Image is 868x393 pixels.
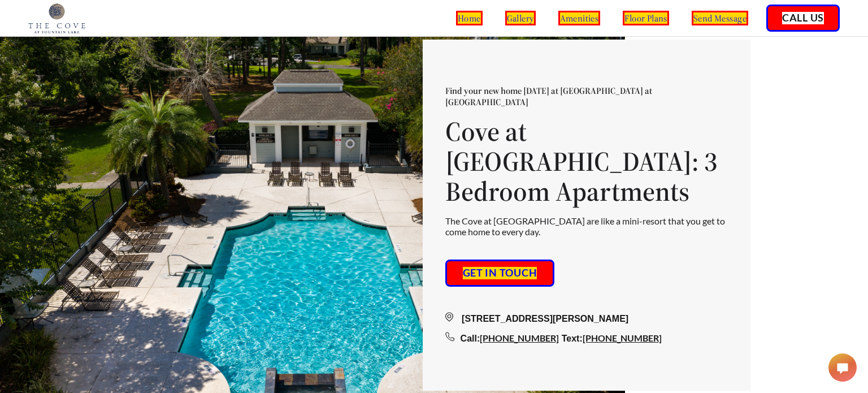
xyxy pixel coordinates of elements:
[782,12,824,24] a: Call Us
[445,312,728,326] div: [STREET_ADDRESS][PERSON_NAME]
[558,11,601,25] a: amenities
[445,85,728,107] p: Find your new home [DATE] at [GEOGRAPHIC_DATA] at [GEOGRAPHIC_DATA]
[28,3,85,33] img: cove_at_fountain_lake_logo.png
[456,11,483,25] a: home
[766,5,840,32] button: Call Us
[480,332,559,343] a: [PHONE_NUMBER]
[445,260,555,287] button: Get in touch
[445,116,728,206] h1: Cove at [GEOGRAPHIC_DATA]: 3 Bedroom Apartments
[445,215,728,237] p: The Cove at [GEOGRAPHIC_DATA] are like a mini-resort that you get to come home to every day.
[461,265,539,281] a: Get in touch
[623,11,669,25] a: floor plans
[505,11,536,25] a: gallery
[583,332,662,343] a: [PHONE_NUMBER]
[562,334,583,343] span: Text:
[692,11,748,25] a: send message
[461,334,480,343] span: Call:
